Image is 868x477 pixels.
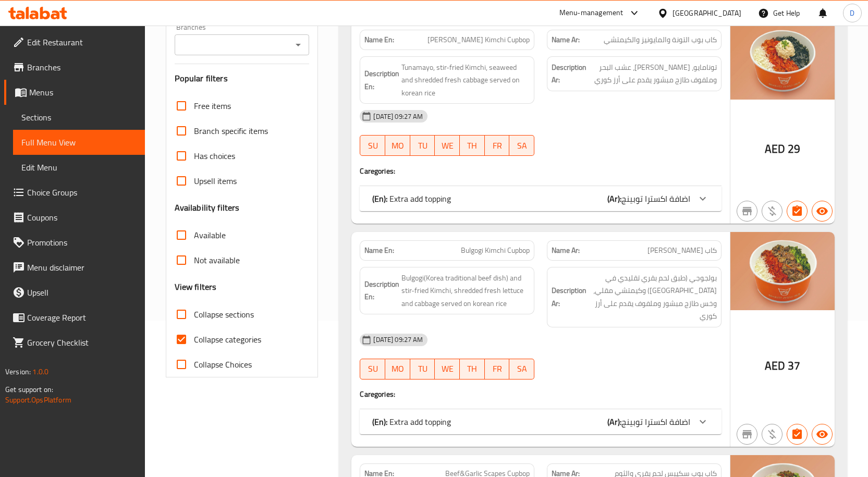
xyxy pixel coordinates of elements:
a: Full Menu View [13,130,145,155]
span: 1.0.0 [32,365,48,378]
span: Collapse Choices [194,358,252,371]
span: SA [514,361,530,376]
button: TU [410,135,435,156]
span: Menus [29,86,137,99]
span: Free items [194,100,231,112]
a: Upsell [4,280,145,305]
strong: Description Ar: [552,284,586,310]
span: SU [364,361,381,376]
button: SU [360,359,385,380]
button: Has choices [787,424,808,445]
span: Has choices [194,150,235,162]
span: Choice Groups [27,186,137,199]
span: [DATE] 09:27 AM [369,335,427,345]
span: D [850,7,854,19]
span: TH [464,361,481,376]
span: تونامايو، كيمتشي مقلي، عشب البحر وملفوف طازج مبشور يقدم على أرز كوري [589,61,717,87]
span: Bulgogi(Korea traditional beef dish) and stir-fried Kimchi, shredded fresh lettuce and cabbage se... [401,272,530,310]
button: TH [460,359,485,380]
a: Choice Groups [4,180,145,205]
strong: Name En: [364,245,394,256]
button: SA [509,135,534,156]
span: 37 [788,356,800,376]
button: Available [812,424,833,445]
span: AED [765,356,785,376]
button: Not branch specific item [737,424,757,445]
span: اضافة اكسترا توبينج [621,414,690,430]
span: Not available [194,254,240,266]
p: Extra add topping [372,415,451,428]
h4: Caregories: [360,166,722,176]
button: FR [485,135,510,156]
span: TH [464,138,481,153]
span: Tunamayo, stir-fried Kimchi, seaweed and shredded fresh cabbage served on korean rice [401,61,530,100]
span: Collapse sections [194,308,254,321]
button: Open [291,38,305,52]
a: Grocery Checklist [4,330,145,355]
img: mmw_638930866007976031 [730,21,835,100]
button: SU [360,135,385,156]
span: Version: [5,365,31,378]
b: (En): [372,414,387,430]
div: Menu-management [559,7,624,19]
h4: Caregories: [360,389,722,399]
span: TU [414,361,431,376]
span: Branches [27,61,137,74]
span: Collapse categories [194,333,261,346]
strong: Name Ar: [552,34,580,45]
button: Purchased item [762,201,783,222]
span: SU [364,138,381,153]
span: [DATE] 09:27 AM [369,112,427,121]
span: Promotions [27,236,137,249]
button: MO [385,135,410,156]
button: Has choices [787,201,808,222]
a: Support.OpsPlatform [5,393,71,407]
span: 29 [788,139,800,159]
span: TU [414,138,431,153]
span: FR [489,361,506,376]
button: Available [812,201,833,222]
span: Bulgogi Kimchi Cupbop [461,245,530,256]
button: FR [485,359,510,380]
h3: Availability filters [175,202,240,214]
span: كاب بوب التونة والمايونيز والكيمتشي [604,34,717,45]
span: Branch specific items [194,125,268,137]
button: TU [410,359,435,380]
button: TH [460,135,485,156]
b: (En): [372,191,387,206]
span: Full Menu View [21,136,137,149]
a: Edit Restaurant [4,30,145,55]
a: Branches [4,55,145,80]
span: WE [439,138,456,153]
a: Edit Menu [13,155,145,180]
h3: Popular filters [175,72,310,84]
span: بولجوجي (طبق لحم بقري تقليدي في كوريا) وكيمتشي مقلي، وخس طازج مبشور وملفوف يقدم على أرز كوري [589,272,717,323]
span: Coverage Report [27,311,137,324]
strong: Name En: [364,34,394,45]
button: WE [435,359,460,380]
a: Coverage Report [4,305,145,330]
span: AED [765,139,785,159]
span: WE [439,361,456,376]
p: Extra add topping [372,192,451,205]
h3: View filters [175,281,217,293]
span: Grocery Checklist [27,336,137,349]
span: Get support on: [5,383,53,396]
div: [GEOGRAPHIC_DATA] [673,7,741,19]
span: Menu disclaimer [27,261,137,274]
span: Available [194,229,226,241]
b: (Ar): [607,191,621,206]
button: Purchased item [762,424,783,445]
a: Coupons [4,205,145,230]
a: Menus [4,80,145,105]
span: اضافة اكسترا توبينج [621,191,690,206]
b: (Ar): [607,414,621,430]
span: [PERSON_NAME] Kimchi Cupbop [427,34,530,45]
span: Edit Menu [21,161,137,174]
span: Upsell items [194,175,237,187]
span: Coupons [27,211,137,224]
span: Upsell [27,286,137,299]
a: Menu disclaimer [4,255,145,280]
strong: Name Ar: [552,245,580,256]
span: كاب [PERSON_NAME] [647,245,717,256]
